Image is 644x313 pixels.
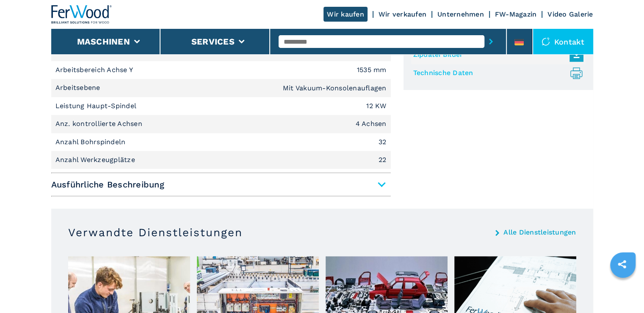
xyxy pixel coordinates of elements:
[357,67,387,73] em: 1535 mm
[437,10,484,18] a: Unternehmen
[542,37,550,46] img: Kontakt
[413,66,579,80] a: Technische Daten
[55,137,128,147] p: Anzahl Bohrspindeln
[503,229,576,236] a: Alle Dienstleistungen
[413,48,579,62] a: Zipdatei Bilder
[379,139,387,145] em: 32
[484,32,498,51] button: submit-button
[379,10,426,18] a: Wir verkaufen
[608,275,638,307] iframe: Chat
[55,155,138,165] p: Anzahl Werkzeugplätze
[51,177,391,192] span: Ausführliche Beschreibung
[191,36,235,47] button: Services
[68,226,243,239] h3: Verwandte Dienstleistungen
[323,7,368,22] a: Wir kaufen
[366,103,386,109] em: 12 KW
[495,10,537,18] a: FW-Magazin
[55,83,102,92] p: Arbeitsebene
[379,156,387,163] em: 22
[51,43,391,169] div: Kurzbeschreibung
[533,29,593,54] div: Kontakt
[55,101,139,111] p: Leistung Haupt-Spindel
[77,36,130,47] button: Maschinen
[283,85,387,92] em: Mit Vakuum-Konsolenauflagen
[354,49,387,56] em: 4850 mm
[51,5,112,24] img: Ferwood
[356,120,387,127] em: 4 Achsen
[55,119,145,129] p: Anz. kontrollierte Achsen
[55,65,135,75] p: Arbeitsbereich Achse Y
[611,254,633,275] a: sharethis
[547,10,593,18] a: Video Galerie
